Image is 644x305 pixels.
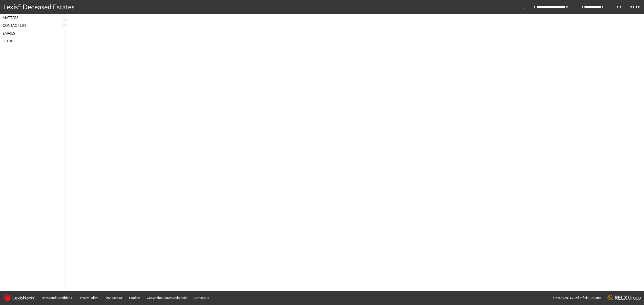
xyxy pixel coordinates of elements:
[144,291,190,305] a: Copyright© 2025 LexisNexis
[190,291,212,305] a: Contact Us
[18,3,23,12] p: ®
[38,291,75,305] a: Terms and Conditions
[608,295,641,301] img: RELX_logo.65c3eebe.png
[126,291,144,305] a: Cookies
[75,291,101,305] a: Privacy Policy
[3,294,35,302] img: LexisNexis_logo.0024414d.png
[101,291,126,305] a: PAIA Manual
[550,291,604,305] a: [MEDICAL_DATA] official updates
